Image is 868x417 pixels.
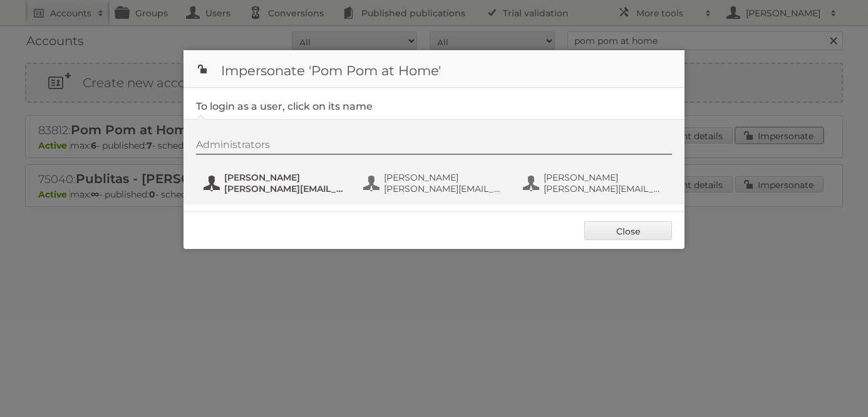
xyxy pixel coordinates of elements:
[362,171,509,196] button: [PERSON_NAME] [PERSON_NAME][EMAIL_ADDRESS][DOMAIN_NAME]
[224,172,346,183] span: [PERSON_NAME]
[196,100,373,112] legend: To login as a user, click on its name
[544,172,665,183] span: [PERSON_NAME]
[584,221,672,240] a: Close
[196,139,672,155] div: Administrators
[544,183,665,194] span: [PERSON_NAME][EMAIL_ADDRESS][DOMAIN_NAME]
[183,50,685,88] h1: Impersonate 'Pom Pom at Home'
[202,171,349,196] button: [PERSON_NAME] [PERSON_NAME][EMAIL_ADDRESS][DOMAIN_NAME]
[384,172,505,183] span: [PERSON_NAME]
[522,171,669,196] button: [PERSON_NAME] [PERSON_NAME][EMAIL_ADDRESS][DOMAIN_NAME]
[384,183,505,194] span: [PERSON_NAME][EMAIL_ADDRESS][DOMAIN_NAME]
[224,183,346,194] span: [PERSON_NAME][EMAIL_ADDRESS][DOMAIN_NAME]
